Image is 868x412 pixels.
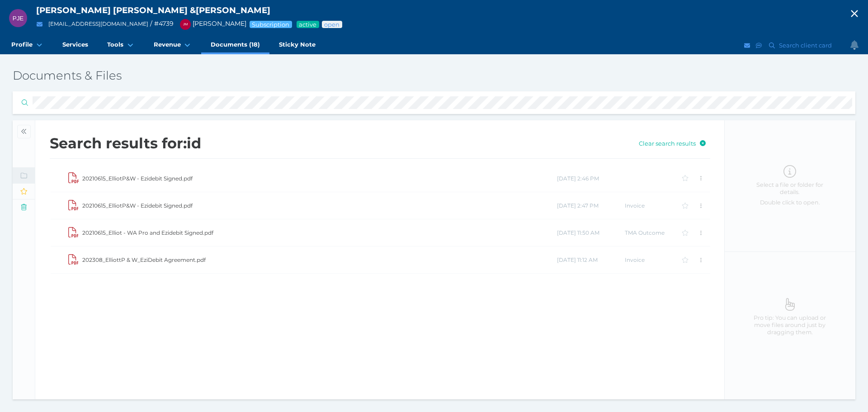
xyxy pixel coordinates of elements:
[82,192,557,219] td: 20210615_ElliotP&W - Ezidebit Signed.pdf
[11,41,33,48] span: Profile
[624,219,679,246] td: TMA Outcome
[635,137,710,149] button: Clear search results
[62,41,88,48] span: Services
[82,246,557,274] td: 202308_ElliottP & W_EziDebit Agreement.pdf
[211,41,260,48] span: Documents (18)
[13,68,575,84] h3: Documents & Files
[82,219,557,246] td: 20210615_Elliot - WA Pro and Ezidebit Signed.pdf
[298,21,317,28] span: Service package status: Active service agreement in place
[251,21,290,28] span: Subscription
[557,256,598,263] span: [DATE] 11:12 AM
[743,40,752,51] button: Email
[36,5,188,15] span: [PERSON_NAME] [PERSON_NAME]
[9,9,27,27] div: Pamela June Elliott
[744,181,835,196] span: Select a file or folder for details.
[2,36,53,54] a: Profile
[557,202,599,209] span: [DATE] 2:47 PM
[765,40,836,51] button: Search client card
[13,15,24,22] span: PJE
[183,22,188,26] span: JM
[324,21,340,28] span: Advice status: Review not yet booked in
[154,41,181,48] span: Revenue
[744,199,835,206] span: Double click to open.
[150,19,174,28] span: / # 4739
[53,36,98,54] a: Services
[107,41,123,48] span: Tools
[279,41,316,48] span: Sticky Note
[557,175,599,182] span: [DATE] 2:46 PM
[744,314,835,336] span: Pro tip: You can upload or move files around just by dragging them.
[48,20,148,27] a: [EMAIL_ADDRESS][DOMAIN_NAME]
[190,5,270,15] span: & [PERSON_NAME]
[50,135,620,152] h2: Search results for: id
[82,165,557,192] td: 20210615_ElliotP&W - Ezidebit Signed.pdf
[175,19,246,28] span: [PERSON_NAME]
[144,36,201,54] a: Revenue
[755,40,764,51] button: SMS
[34,19,45,30] button: Email
[557,229,599,236] span: [DATE] 11:50 AM
[201,36,269,54] a: Documents (18)
[777,42,836,49] span: Search client card
[624,246,679,274] td: Invoice
[180,19,191,30] div: Jonathon Martino
[624,192,679,219] td: Invoice
[635,140,698,147] span: Clear search results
